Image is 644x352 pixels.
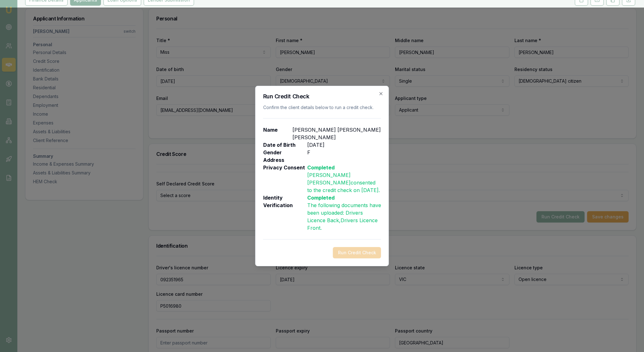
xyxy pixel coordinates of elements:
p: Date of Birth [263,141,307,149]
p: Gender [263,149,307,156]
p: Name [263,126,292,141]
h2: Run Credit Check [263,94,381,99]
p: The following documents have been uploaded: . [307,201,381,232]
p: Confirm the client details below to run a credit check. [263,104,381,111]
p: [PERSON_NAME] [PERSON_NAME] consented to the credit check on [DATE] . [307,171,381,194]
p: Identity Verification [263,194,307,232]
p: F [307,149,310,156]
p: Privacy Consent [263,164,307,194]
p: [DATE] [307,141,325,149]
p: [PERSON_NAME] [PERSON_NAME] [PERSON_NAME] [292,126,381,141]
p: Completed [307,164,381,171]
span: , Drivers Licence Front [307,217,378,231]
p: Address [263,156,307,164]
p: Completed [307,194,381,201]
